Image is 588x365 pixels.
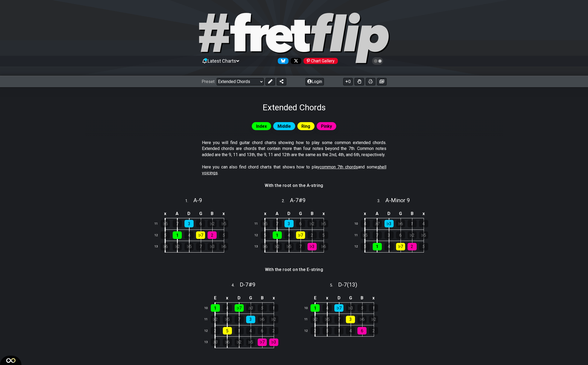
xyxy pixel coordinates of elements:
[306,209,318,218] td: B
[419,231,428,239] div: ♭5
[343,78,353,85] button: 0
[346,316,355,323] div: 3
[308,220,317,227] div: ♭2
[419,243,428,250] div: 5
[289,58,301,64] a: Follow #fretflip at X
[261,231,270,239] div: 5
[184,243,194,250] div: ♭5
[184,220,194,227] div: 3
[211,316,220,323] div: ♭2
[384,220,394,227] div: ♭3
[366,78,375,85] button: Print
[396,231,405,239] div: 6
[310,316,320,323] div: ♭2
[319,231,328,239] div: 5
[305,78,324,85] button: Login
[373,220,382,227] div: ♭7
[208,220,217,227] div: ♭2
[284,231,294,239] div: 4
[245,293,256,302] td: G
[320,164,358,170] span: common 7th chords
[196,243,205,250] div: 7
[373,231,382,239] div: 7
[384,231,394,239] div: 3
[211,338,220,346] div: ♭3
[240,281,256,288] span: D - 7#9
[302,314,315,325] td: 11
[184,231,194,239] div: 4
[296,220,305,227] div: 6
[354,78,364,85] button: Toggle Dexterity for all fretkits
[183,209,195,218] td: D
[309,293,321,302] td: E
[219,220,228,227] div: ♭5
[208,231,217,239] div: 2
[308,231,317,239] div: 2
[152,218,165,230] td: 11
[334,304,343,312] div: ♭7
[235,338,244,346] div: ♭2
[152,241,165,253] td: 13
[221,293,233,302] td: x
[419,220,428,227] div: 4
[256,122,267,130] span: Index
[235,304,244,312] div: ♭7
[202,314,215,325] td: 11
[223,304,232,312] div: 4
[265,78,275,85] button: Edit Preset
[235,327,244,334] div: 1
[377,78,387,85] button: Create image
[265,267,323,273] h4: With the root on the E-string
[258,304,267,312] div: 5
[359,209,371,218] td: x
[302,302,315,314] td: 10
[202,302,215,314] td: 10
[356,293,368,302] td: B
[252,218,265,230] td: 11
[252,229,265,241] td: 12
[377,198,385,204] span: 3 .
[373,243,382,250] div: 1
[290,197,306,204] span: A - 7#9
[283,209,295,218] td: D
[246,316,255,323] div: 3
[256,293,268,302] td: B
[310,327,320,334] div: 2
[159,209,171,218] td: x
[206,209,218,218] td: B
[202,337,215,348] td: 13
[346,304,355,312] div: ♭3
[333,293,345,302] td: D
[196,220,205,227] div: 6
[375,59,381,63] span: Toggle light / dark theme
[406,209,418,218] td: B
[273,231,282,239] div: 1
[269,338,278,346] div: ♭3
[396,243,405,250] div: ♭7
[323,316,332,323] div: ♭5
[357,304,367,312] div: 5
[202,325,215,337] td: 12
[301,122,310,130] span: Ring
[271,209,283,218] td: A
[369,316,378,323] div: ♭2
[269,316,278,323] div: ♭2
[408,243,417,250] div: 2
[296,231,305,239] div: ♭7
[361,231,370,239] div: ♭5
[217,78,264,85] select: Preset
[301,58,338,64] a: #fretflip at Pinterest
[345,293,356,302] td: G
[219,243,228,250] div: ♭6
[319,220,328,227] div: ♭5
[185,198,193,204] span: 1 .
[209,293,221,302] td: E
[173,231,182,239] div: 1
[195,209,206,218] td: G
[357,316,367,323] div: ♭6
[323,327,332,334] div: 5
[218,209,230,218] td: x
[357,327,367,334] div: 6
[369,304,378,312] div: 1
[352,218,365,230] td: 10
